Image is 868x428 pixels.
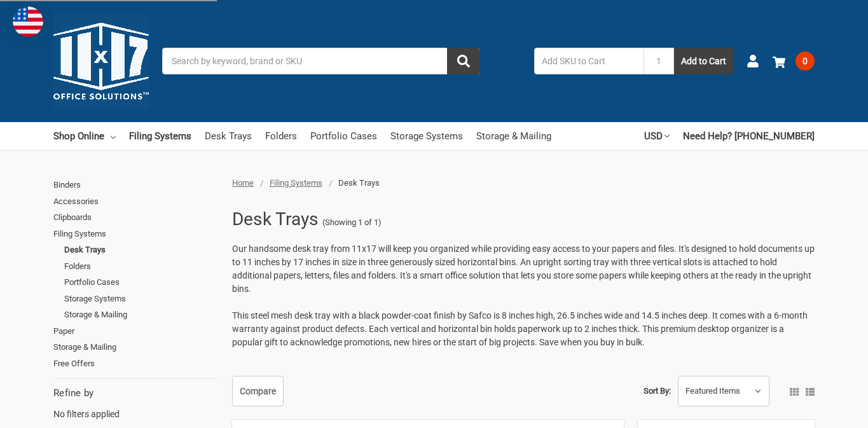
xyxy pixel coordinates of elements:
[322,216,382,229] span: (Showing 1 of 1)
[53,13,149,109] img: 11x17.com
[64,307,218,323] a: Storage & Mailing
[53,339,218,356] a: Storage & Mailing
[476,122,551,150] a: Storage & Mailing
[53,386,218,420] div: No filters applied
[64,242,218,258] a: Desk Trays
[644,382,671,401] label: Sort By:
[232,244,815,294] span: Our handsome desk tray from 11x17 will keep you organized while providing easy access to your pap...
[674,48,733,74] button: Add to Cart
[773,45,815,78] a: 0
[53,122,116,150] a: Shop Online
[232,203,319,236] h1: Desk Trays
[53,177,218,193] a: Binders
[13,6,43,37] img: duty and tax information for United States
[64,258,218,275] a: Folders
[162,48,480,74] input: Search by keyword, brand or SKU
[270,178,322,188] a: Filing Systems
[534,48,644,74] input: Add SKU to Cart
[53,323,218,340] a: Paper
[53,193,218,210] a: Accessories
[683,122,815,150] a: Need Help? [PHONE_NUMBER]
[763,394,868,428] iframe: Google Customer Reviews
[53,386,218,401] h5: Refine by
[644,122,670,150] a: USD
[338,178,380,188] span: Desk Trays
[232,376,284,406] a: Compare
[64,291,218,307] a: Storage Systems
[53,209,218,226] a: Clipboards
[64,274,218,291] a: Portfolio Cases
[232,178,254,188] a: Home
[390,122,463,150] a: Storage Systems
[310,122,377,150] a: Portfolio Cases
[129,122,191,150] a: Filing Systems
[796,52,815,71] span: 0
[232,310,808,347] span: This steel mesh desk tray with a black powder-coat finish by Safco is 8 inches high, 26.5 inches ...
[53,356,218,372] a: Free Offers
[265,122,297,150] a: Folders
[53,226,218,242] a: Filing Systems
[205,122,252,150] a: Desk Trays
